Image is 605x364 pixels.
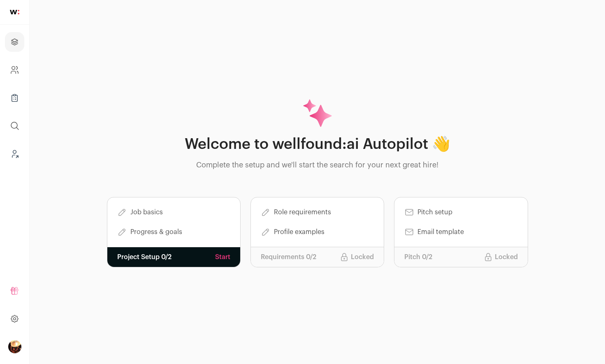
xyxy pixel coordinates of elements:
a: Leads (Backoffice) [5,144,24,164]
span: Profile examples [274,227,325,237]
img: wellfound-shorthand-0d5821cbd27db2630d0214b213865d53afaa358527fdda9d0ea32b1df1b89c2c.svg [10,10,19,14]
a: Company and ATS Settings [5,60,24,80]
a: Projects [5,32,24,52]
span: Pitch setup [417,207,452,217]
p: Project Setup 0/2 [117,252,172,262]
img: 473170-medium_jpg [8,340,21,353]
p: Locked [351,252,374,262]
span: Email template [417,227,464,237]
p: Locked [495,252,518,262]
p: Requirements 0/2 [261,252,316,262]
a: Company Lists [5,88,24,108]
p: Pitch 0/2 [404,252,432,262]
button: Open dropdown [8,340,21,353]
p: Complete the setup and we'll start the search for your next great hire! [196,159,438,171]
span: Role requirements [274,207,331,217]
span: Job basics [130,207,163,217]
span: Progress & goals [130,227,182,237]
a: Start [215,252,230,262]
h1: Welcome to wellfound:ai Autopilot 👋 [185,136,450,153]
